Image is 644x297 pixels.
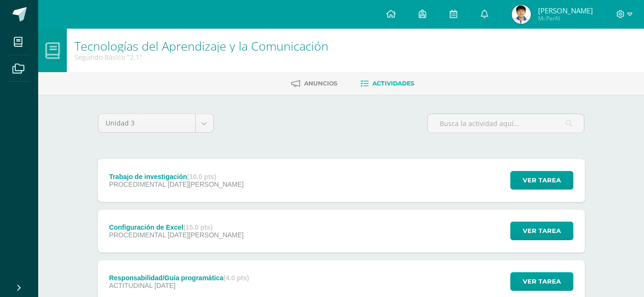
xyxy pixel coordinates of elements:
[106,114,188,132] span: Unidad 3
[155,282,176,289] span: [DATE]
[523,171,561,189] span: Ver tarea
[74,53,328,62] div: Segundo Básico '2.1'
[74,38,328,54] a: Tecnologías del Aprendizaje y la Comunicación
[512,5,531,24] img: 32b05a605fc376f654f2e425fa82d725.png
[168,180,243,188] span: [DATE][PERSON_NAME]
[360,76,414,91] a: Actividades
[109,173,243,180] div: Trabajo de investigación
[428,114,584,133] input: Busca la actividad aquí...
[187,173,216,180] strong: (10.0 pts)
[74,39,328,53] h1: Tecnologías del Aprendizaje y la Comunicación
[109,282,152,289] span: ACTITUDINAL
[538,6,593,15] span: [PERSON_NAME]
[109,231,166,239] span: PROCEDIMENTAL
[98,114,213,132] a: Unidad 3
[538,14,593,22] span: Mi Perfil
[109,223,243,231] div: Configuración de Excel
[523,222,561,240] span: Ver tarea
[510,222,573,240] button: Ver tarea
[510,272,573,291] button: Ver tarea
[109,180,166,188] span: PROCEDIMENTAL
[291,76,338,91] a: Anuncios
[372,80,414,87] span: Actividades
[304,80,338,87] span: Anuncios
[168,231,243,239] span: [DATE][PERSON_NAME]
[523,273,561,290] span: Ver tarea
[223,274,249,282] strong: (4.0 pts)
[510,171,573,190] button: Ver tarea
[109,274,249,282] div: Responsabilidad/Guía programática
[183,223,212,231] strong: (15.0 pts)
